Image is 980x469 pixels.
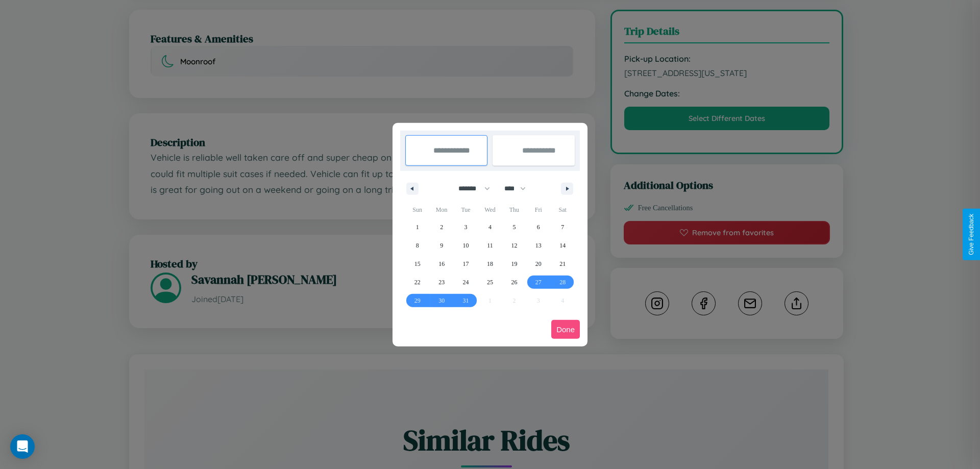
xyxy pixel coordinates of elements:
span: 31 [463,291,469,310]
button: 4 [478,218,502,236]
span: 14 [559,236,566,255]
span: 4 [488,218,492,236]
span: 8 [416,236,419,255]
button: 8 [405,236,429,255]
button: 28 [551,273,575,291]
span: 7 [561,218,564,236]
span: Sat [551,202,575,218]
span: 24 [463,273,469,291]
button: 27 [526,273,550,291]
span: 22 [414,273,421,291]
button: 21 [551,255,575,273]
span: Wed [478,202,502,218]
span: Fri [526,202,550,218]
button: 3 [454,218,478,236]
span: 10 [463,236,469,255]
span: Sun [405,202,429,218]
div: Open Intercom Messenger [10,434,35,459]
span: 13 [535,236,542,255]
div: Give Feedback [968,214,975,255]
span: 16 [438,255,445,273]
span: 27 [535,273,542,291]
span: 18 [487,255,493,273]
button: 22 [405,273,429,291]
button: 7 [551,218,575,236]
button: 6 [526,218,550,236]
button: 19 [502,255,526,273]
button: 10 [454,236,478,255]
span: 21 [559,255,566,273]
button: 20 [526,255,550,273]
span: 12 [511,236,517,255]
button: 29 [405,291,429,310]
button: 23 [429,273,453,291]
span: 30 [438,291,445,310]
span: 28 [559,273,566,291]
span: Mon [429,202,453,218]
span: 25 [487,273,493,291]
button: 30 [429,291,453,310]
span: 17 [463,255,469,273]
button: 18 [478,255,502,273]
button: 5 [502,218,526,236]
button: 2 [429,218,453,236]
button: 12 [502,236,526,255]
button: 17 [454,255,478,273]
button: 26 [502,273,526,291]
span: 15 [414,255,421,273]
button: 11 [478,236,502,255]
span: 26 [511,273,517,291]
button: 16 [429,255,453,273]
span: Tue [454,202,478,218]
button: 31 [454,291,478,310]
button: 25 [478,273,502,291]
span: 2 [440,218,443,236]
span: 29 [414,291,421,310]
button: 24 [454,273,478,291]
span: 11 [487,236,493,255]
span: 19 [511,255,517,273]
span: 20 [535,255,542,273]
span: 1 [416,218,419,236]
span: 5 [512,218,516,236]
button: 9 [429,236,453,255]
button: 13 [526,236,550,255]
button: Done [551,320,580,339]
button: 15 [405,255,429,273]
button: 1 [405,218,429,236]
span: 3 [464,218,468,236]
span: Thu [502,202,526,218]
span: 9 [440,236,443,255]
button: 14 [551,236,575,255]
span: 6 [537,218,540,236]
span: 23 [438,273,445,291]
